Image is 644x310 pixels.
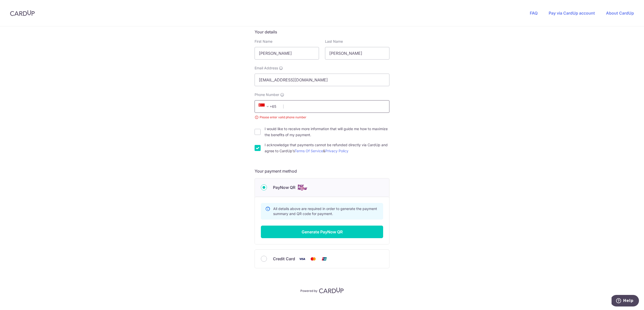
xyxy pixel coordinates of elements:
[261,184,383,191] div: PayNow QR Cards logo
[255,74,389,86] input: Email address
[319,287,344,293] img: CardUp
[265,126,389,138] label: I would like to receive more information that will guide me how to maximize the benefits of my pa...
[273,206,377,216] span: All details above are required in order to generate the payment summary and QR code for payment.
[255,115,389,120] small: Please enter valid phone number
[549,11,595,16] a: Pay via CardUp account
[297,184,307,191] img: Cards logo
[257,104,280,110] span: +65
[265,142,389,154] label: I acknowledge that payments cannot be refunded directly via CardUp and agree to CardUp’s &
[297,256,307,262] img: Visa
[612,295,639,307] iframe: Opens a widget where you can find more information
[325,47,389,60] input: Last name
[255,39,272,44] label: First Name
[319,256,329,262] img: Union Pay
[606,11,634,16] a: About CardUp
[530,11,538,16] a: FAQ
[300,288,317,293] p: Powered by
[295,149,323,153] a: Terms Of Service
[255,92,279,97] span: Phone Number
[273,256,295,262] span: Credit Card
[255,168,389,174] h5: Your payment method
[325,149,348,153] a: Privacy Policy
[273,184,295,190] span: PayNow QR
[10,10,35,16] img: CardUp
[255,66,278,71] span: Email Address
[325,39,343,44] label: Last Name
[255,47,319,60] input: First name
[255,29,389,35] h5: Your details
[259,104,271,110] span: +65
[261,226,383,238] button: Generate PayNow QR
[308,256,318,262] img: Mastercard
[261,256,383,262] div: Credit Card Visa Mastercard Union Pay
